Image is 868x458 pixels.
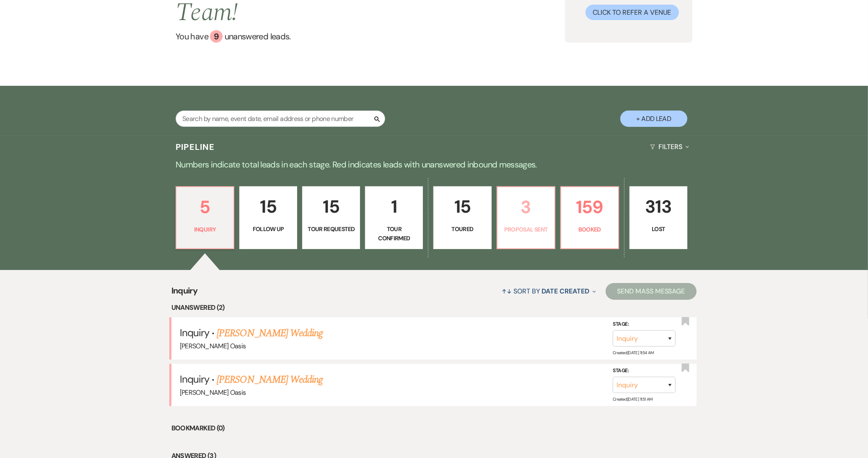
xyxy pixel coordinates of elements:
p: Booked [566,225,613,234]
a: 15Toured [433,186,491,249]
a: You have 9 unanswered leads. [176,30,565,43]
span: [PERSON_NAME] Oasis [180,342,246,350]
p: Proposal Sent [503,225,549,234]
label: Stage: [613,366,676,376]
a: 313Lost [630,186,687,249]
p: Lost [635,224,682,234]
a: 1Tour Confirmed [365,186,423,249]
p: 15 [439,193,486,221]
p: 1 [371,193,417,221]
p: Inquiry [181,225,228,234]
button: Filters [647,136,692,158]
p: 313 [635,193,682,221]
a: 15Follow Up [239,186,297,249]
button: Click to Refer a Venue [586,5,679,20]
a: 3Proposal Sent [497,186,555,249]
span: Created: [DATE] 11:54 AM [613,350,653,355]
p: 5 [181,193,228,221]
button: Send Mass Message [606,283,697,300]
p: 15 [308,193,355,221]
li: Bookmarked (0) [171,423,697,434]
p: 3 [503,193,549,221]
span: Inquiry [180,373,209,386]
a: [PERSON_NAME] Wedding [217,326,323,341]
span: Created: [DATE] 11:51 AM [613,396,652,402]
p: Follow Up [245,224,292,234]
button: Sort By Date Created [498,280,599,302]
span: Inquiry [180,326,209,339]
span: Inquiry [171,284,198,302]
a: [PERSON_NAME] Wedding [217,372,323,387]
p: Tour Requested [308,224,355,234]
p: Toured [439,224,486,234]
p: 15 [245,193,292,221]
p: 159 [566,193,613,221]
label: Stage: [613,320,676,329]
h3: Pipeline [176,141,215,153]
li: Unanswered (2) [171,302,697,313]
p: Tour Confirmed [371,224,417,243]
a: 15Tour Requested [302,186,360,249]
a: 159Booked [560,186,619,249]
span: [PERSON_NAME] Oasis [180,388,246,397]
button: + Add Lead [620,111,687,127]
span: ↑↓ [502,287,512,296]
div: 9 [210,30,223,43]
a: 5Inquiry [176,186,234,249]
p: Numbers indicate total leads in each stage. Red indicates leads with unanswered inbound messages. [132,158,736,171]
input: Search by name, event date, email address or phone number [176,111,385,127]
span: Date Created [542,287,589,296]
